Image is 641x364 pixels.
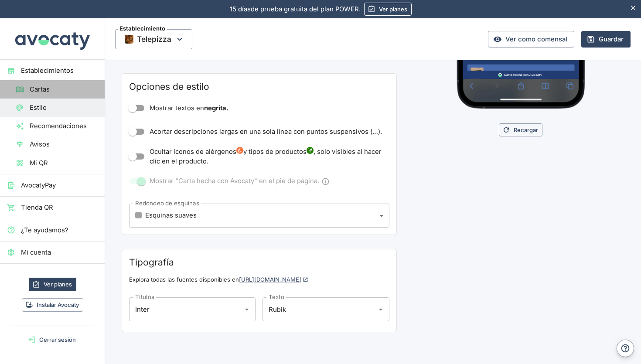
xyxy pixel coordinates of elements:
a: Carta de comida [7,148,186,180]
span: Mi cuenta [21,248,98,257]
p: Explora todas las fuentes disponibles en [129,269,389,284]
button: Cerrar sesión [3,333,101,347]
span: Bebidas [79,198,114,209]
span: Tienda QR [21,203,98,212]
span: Ocultar iconos de alérgenos y tipos de productos , solo visibles al hacer clic en el producto. [150,147,382,167]
a: [URL][DOMAIN_NAME] [239,276,308,283]
a: Ver planes [364,3,412,16]
h2: Tipografía [129,256,389,269]
span: Postres [80,238,113,249]
a: Menú del día [7,306,186,339]
button: Ayuda y contacto [617,340,634,357]
button: Abrir [375,303,386,315]
span: AvocatyPay [21,180,98,190]
a: Vinos [7,267,186,299]
h1: Telepizza [7,108,186,120]
span: Vinos [84,278,109,289]
span: Mi QR [30,158,98,168]
div: Esquinas suaves [135,211,375,220]
label: Redondeo de esquinas [135,199,199,208]
span: Cartas [30,85,98,94]
span: Recomendaciones [30,121,98,131]
img: Thumbnail [125,35,133,44]
img: Avocaty [13,18,92,59]
span: Avisos [30,139,98,149]
span: Telepizza [7,8,32,17]
input: "Arial", sans-serif [266,301,361,317]
span: ¿Te ayudamos? [21,225,98,235]
span: Telepizza [137,33,171,46]
span: 15 días [230,5,251,13]
div: Icono con esquinas [135,212,142,218]
label: Títulos [135,293,154,301]
button: Esconder aviso [626,0,641,16]
button: Recargar [499,123,542,137]
span: Establecimientos [21,66,98,75]
button: ¿Por qué no se puede desactivar? [319,175,332,188]
input: "Arial", sans-serif [133,301,227,317]
p: de prueba gratuita del plan POWER. [230,4,361,14]
a: Postres [7,227,186,260]
span: Carta de comida [60,159,133,170]
span: Mostrar textos en [150,103,228,113]
a: Ver como comensal [488,31,574,48]
button: EstablecimientoThumbnailTelepizza [115,29,192,49]
button: Abrir [241,303,252,315]
label: Texto [269,293,284,301]
img: Avocaty logo [59,321,65,327]
a: Bebidas [7,187,186,220]
h2: Opciones de estilo [129,81,389,93]
strong: negrita. [204,104,228,112]
span: Establecimiento [118,26,167,31]
a: Ver planes [29,278,76,291]
span: Acortar descripciones largas en una sola línea con puntos suspensivos (…). [150,127,382,136]
button: Instalar Avocaty [22,298,83,312]
span: Telepizza [115,29,192,49]
button: Info [157,78,189,94]
span: Mostrar "Carta hecha con Avocaty" en el pie de página. [150,175,332,188]
button: Guardar [581,31,631,48]
span: Estilo [30,103,98,112]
